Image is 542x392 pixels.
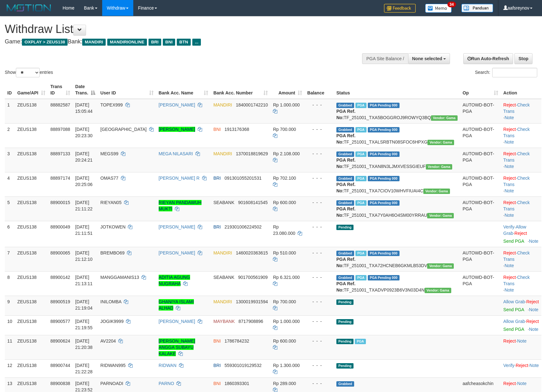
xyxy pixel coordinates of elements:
[159,299,194,311] a: GHANIYA ISLAMI ALHAD
[355,176,367,181] span: Marked by aafanarl
[5,296,15,315] td: 9
[50,299,70,304] span: 88900519
[307,199,331,206] div: - - -
[460,247,501,271] td: AUTOWD-BOT-PGA
[273,319,300,324] span: Rp 1.000.000
[503,275,530,286] a: Check Trans
[5,3,53,13] img: MOTION_logo.png
[423,189,450,194] span: Vendor URL: https://trx31.1velocity.biz
[107,39,147,46] span: MANDIRIONLINE
[503,299,526,304] span: ·
[355,151,367,157] span: Marked by aafsolysreylen
[336,299,354,305] span: Pending
[514,231,527,236] a: Reject
[15,271,48,296] td: ZEUS138
[100,363,126,368] span: RIDWAN995
[100,176,118,181] span: OMAS77
[503,200,516,205] a: Reject
[503,319,525,324] a: Allow Grab
[100,275,139,280] span: MANGGAMANIS13
[505,115,514,120] a: Note
[5,68,53,77] label: Show entries
[530,363,539,368] a: Note
[213,319,235,324] span: MAYBANK
[355,339,366,344] span: Marked by aafsreyleap
[15,81,48,99] th: Game/API: activate to sort column ascending
[100,224,125,229] span: JOTKOWEN
[503,299,525,304] a: Allow Grab
[100,250,124,255] span: BREMBO69
[503,127,530,138] a: Check Trans
[15,99,48,124] td: ZEUS138
[82,39,106,46] span: MANDIRI
[273,250,296,255] span: Rp 510.000
[75,151,93,163] span: [DATE] 20:24:21
[236,250,268,255] span: Copy 1460020363615 to clipboard
[75,363,93,374] span: [DATE] 21:22:28
[501,315,541,335] td: ·
[15,221,48,247] td: ZEUS138
[159,127,195,132] a: [PERSON_NAME]
[213,151,232,156] span: MANDIRI
[501,296,541,315] td: ·
[503,327,524,332] a: Send PGA
[159,224,195,229] a: [PERSON_NAME]
[100,102,123,107] span: TOPEX999
[307,338,331,344] div: - - -
[501,81,541,99] th: Action
[463,53,513,64] a: Run Auto-Refresh
[224,363,261,368] span: Copy 559301019129532 to clipboard
[529,307,539,312] a: Note
[75,338,93,350] span: [DATE] 21:20:38
[15,296,48,315] td: ZEUS138
[50,250,70,255] span: 88900065
[236,151,268,156] span: Copy 1370018819629 to clipboard
[334,99,460,124] td: TF_251001_TXA5BOGGROJ9ROWYQ3BQ
[50,363,70,368] span: 88900744
[307,102,331,108] div: - - -
[75,250,93,262] span: [DATE] 21:12:10
[213,224,221,229] span: BRI
[505,263,514,268] a: Note
[75,224,93,236] span: [DATE] 21:11:51
[408,53,450,64] button: None selected
[159,381,174,386] a: PARNO
[505,188,514,193] a: Note
[16,68,40,77] select: Showentries
[273,200,296,205] span: Rp 600.000
[100,319,123,324] span: JOGIK9999
[426,164,453,170] span: Vendor URL: https://trx31.1velocity.biz
[501,148,541,172] td: · ·
[307,318,331,325] div: - - -
[501,172,541,196] td: · ·
[384,4,416,13] img: Feedback.jpg
[336,109,355,120] b: PGA Ref. No:
[368,200,400,206] span: PGA Pending
[75,275,93,286] span: [DATE] 21:13:11
[412,56,442,61] span: None selected
[224,127,249,132] span: Copy 1913176368 to clipboard
[213,381,221,386] span: BNI
[213,338,221,344] span: BNI
[427,140,454,145] span: Vendor URL: https://trx31.1velocity.biz
[334,247,460,271] td: TF_251001_TXA72HCNEB6GKMLB53DV
[15,247,48,271] td: ZEUS138
[503,176,530,187] a: Check Trans
[368,275,400,280] span: PGA Pending
[5,315,15,335] td: 10
[5,335,15,359] td: 11
[355,127,367,132] span: Marked by aafpengsreynich
[503,224,514,229] a: Verify
[307,380,331,387] div: - - -
[75,102,93,114] span: [DATE] 15:05:44
[505,213,514,218] a: Note
[75,200,93,211] span: [DATE] 21:11:22
[336,151,354,157] span: Grabbed
[224,176,261,181] span: Copy 091301055201531 to clipboard
[336,319,354,325] span: Pending
[213,275,234,280] span: SEABANK
[192,39,201,46] span: ...
[50,338,70,344] span: 88900624
[100,200,122,205] span: RIEYAN05
[503,363,514,368] a: Verify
